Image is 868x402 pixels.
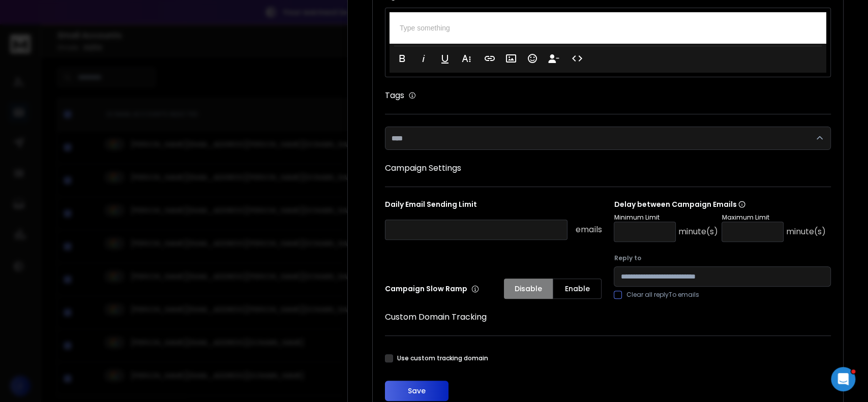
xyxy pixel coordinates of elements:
button: Save [385,381,448,401]
h1: Tags [385,89,404,102]
label: Reply to [614,254,831,262]
button: Insert Link (Ctrl+K) [480,48,499,69]
p: Delay between Campaign Emails [614,199,825,209]
button: Disable [504,279,553,299]
p: Maximum Limit [722,213,825,222]
button: Insert Image (Ctrl+P) [501,48,521,69]
p: emails [576,224,602,236]
label: Use custom tracking domain [397,354,488,362]
p: minute(s) [786,226,825,238]
h1: Campaign Settings [385,162,831,174]
button: Italic (Ctrl+I) [414,48,433,69]
p: minute(s) [678,226,717,238]
label: Clear all replyTo emails [626,291,699,299]
button: Enable [553,279,602,299]
h1: Custom Domain Tracking [385,311,831,323]
button: Code View [567,48,587,69]
button: Emoticons [523,48,542,69]
button: Underline (Ctrl+U) [435,48,455,69]
p: Campaign Slow Ramp [385,284,479,294]
button: More Text [457,48,476,69]
iframe: Intercom live chat [831,367,855,391]
button: Insert Unsubscribe Link [544,48,563,69]
p: Minimum Limit [614,213,717,222]
p: Daily Email Sending Limit [385,199,602,213]
button: Bold (Ctrl+B) [393,48,412,69]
